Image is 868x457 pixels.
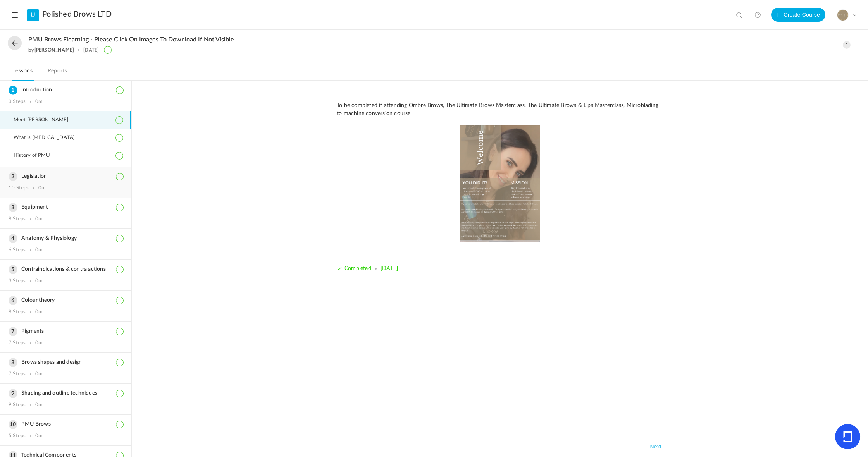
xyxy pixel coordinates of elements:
h3: Anatomy & Physiology [9,235,123,242]
h3: Brows shapes and design [9,359,123,366]
div: 7 Steps [9,340,26,346]
span: [DATE] [381,266,398,271]
div: 0m [35,278,43,284]
a: [PERSON_NAME] [34,47,74,53]
div: 3 Steps [9,99,26,105]
img: img-0646.jpg [337,125,663,242]
span: Meet [PERSON_NAME] [14,117,78,123]
div: 0m [35,247,43,253]
div: 0m [35,216,43,222]
div: 0m [35,402,43,408]
div: 5 Steps [9,433,26,439]
h3: Colour theory [9,297,123,304]
h3: Contraindications & contra actions [9,266,123,273]
img: 617fe505-c459-451e-be24-f11bddb9b696.PNG [837,10,848,21]
h3: Introduction [9,87,123,93]
h3: Equipment [9,204,123,211]
h3: Shading and outline techniques [9,390,123,397]
div: 10 Steps [9,185,29,191]
div: 7 Steps [9,371,26,377]
div: 0m [35,433,43,439]
a: Polished Brows LTD [42,10,112,19]
div: 8 Steps [9,309,26,315]
h3: PMU Brows [9,421,123,428]
div: 0m [38,185,46,191]
div: 3 Steps [9,278,26,284]
div: by [28,47,74,53]
div: 0m [35,309,43,315]
span: What is [MEDICAL_DATA] [14,135,84,141]
span: PMU Brows Elearning - please click on images to download if not visible [28,36,234,43]
button: Next [648,442,663,451]
a: U [27,9,39,21]
div: 0m [35,371,43,377]
h3: Legislation [9,173,123,180]
a: Lessons [12,66,34,81]
div: 8 Steps [9,216,26,222]
div: [DATE] [83,47,99,53]
span: Completed [344,266,371,271]
span: History of PMU [14,153,60,159]
div: 6 Steps [9,247,26,253]
div: 0m [35,340,43,346]
h3: Pigments [9,328,123,335]
p: To be completed if attending Ombre Brows, The Ultimate Brows Masterclass, The Ultimate Brows & Li... [337,101,663,118]
div: 9 Steps [9,402,26,408]
a: Reports [46,66,69,81]
button: Create Course [771,8,825,22]
div: 0m [35,99,43,105]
